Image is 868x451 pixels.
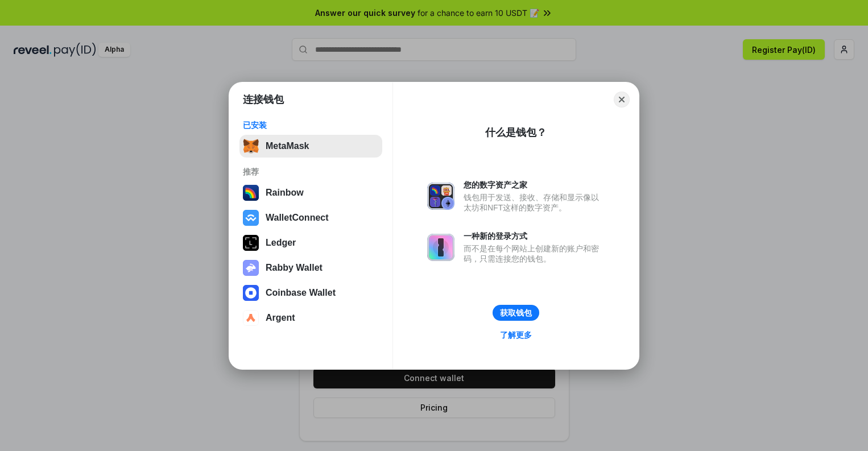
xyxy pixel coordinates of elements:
button: WalletConnect [239,206,382,229]
a: 了解更多 [493,328,539,342]
div: 推荐 [243,167,379,177]
button: Coinbase Wallet [239,282,382,304]
img: svg+xml,%3Csvg%20width%3D%2228%22%20height%3D%2228%22%20viewBox%3D%220%200%2028%2028%22%20fill%3D... [243,210,259,226]
button: MetaMask [239,135,382,158]
img: svg+xml,%3Csvg%20width%3D%22120%22%20height%3D%22120%22%20viewBox%3D%220%200%20120%20120%22%20fil... [243,185,259,201]
button: Argent [239,307,382,329]
button: 获取钱包 [493,305,539,321]
div: Ledger [266,238,296,248]
div: Rabby Wallet [266,263,323,273]
img: svg+xml,%3Csvg%20width%3D%2228%22%20height%3D%2228%22%20viewBox%3D%220%200%2028%2028%22%20fill%3D... [243,310,259,326]
div: Rainbow [266,188,304,198]
h1: 连接钱包 [243,93,284,106]
button: Ledger [239,231,382,254]
div: MetaMask [266,141,309,151]
img: svg+xml,%3Csvg%20fill%3D%22none%22%20height%3D%2233%22%20viewBox%3D%220%200%2035%2033%22%20width%... [243,138,259,154]
button: Rainbow [239,181,382,204]
div: 而不是在每个网站上创建新的账户和密码，只需连接您的钱包。 [464,243,605,264]
div: Coinbase Wallet [266,288,336,298]
button: Close [614,92,630,107]
div: 什么是钱包？ [485,126,547,139]
div: 了解更多 [500,330,532,340]
div: 您的数字资产之家 [464,180,605,190]
div: 获取钱包 [500,308,532,318]
img: svg+xml,%3Csvg%20xmlns%3D%22http%3A%2F%2Fwww.w3.org%2F2000%2Fsvg%22%20width%3D%2228%22%20height%3... [243,235,259,251]
div: Argent [266,313,295,323]
div: 已安装 [243,120,379,130]
button: Rabby Wallet [239,256,382,279]
div: WalletConnect [266,213,329,223]
img: svg+xml,%3Csvg%20xmlns%3D%22http%3A%2F%2Fwww.w3.org%2F2000%2Fsvg%22%20fill%3D%22none%22%20viewBox... [427,234,454,261]
img: svg+xml,%3Csvg%20xmlns%3D%22http%3A%2F%2Fwww.w3.org%2F2000%2Fsvg%22%20fill%3D%22none%22%20viewBox... [243,260,259,276]
img: svg+xml,%3Csvg%20width%3D%2228%22%20height%3D%2228%22%20viewBox%3D%220%200%2028%2028%22%20fill%3D... [243,285,259,301]
div: 一种新的登录方式 [464,231,605,241]
div: 钱包用于发送、接收、存储和显示像以太坊和NFT这样的数字资产。 [464,192,605,213]
img: svg+xml,%3Csvg%20xmlns%3D%22http%3A%2F%2Fwww.w3.org%2F2000%2Fsvg%22%20fill%3D%22none%22%20viewBox... [427,183,454,210]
